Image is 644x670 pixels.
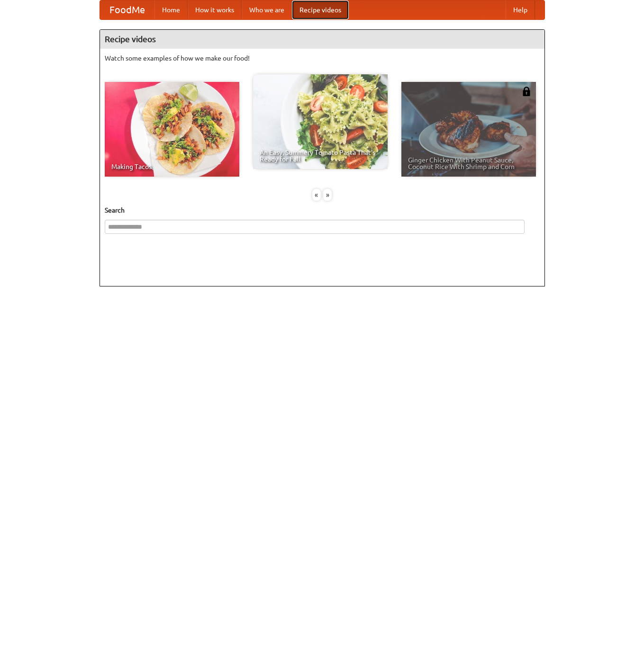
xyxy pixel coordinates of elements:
h4: Recipe videos [100,30,544,49]
a: FoodMe [100,0,154,19]
div: » [323,189,332,201]
a: Help [506,0,535,19]
span: Making Tacos [111,163,233,170]
span: An Easy, Summery Tomato Pasta That's Ready for Fall [260,149,381,162]
a: An Easy, Summery Tomato Pasta That's Ready for Fall [253,74,388,169]
a: Making Tacos [105,82,239,177]
h5: Search [105,205,540,215]
img: 483408.png [522,87,531,96]
a: Recipe videos [292,0,349,19]
div: « [312,189,321,201]
a: How it works [188,0,242,19]
a: Home [154,0,188,19]
p: Watch some examples of how we make our food! [105,54,540,63]
a: Who we are [242,0,292,19]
